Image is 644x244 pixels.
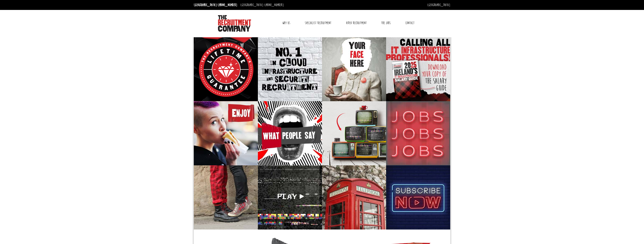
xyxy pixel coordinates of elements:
a: Why Us [279,18,293,28]
a: [PHONE_NUMBER] [264,3,284,7]
a: [PHONE_NUMBER] [218,3,237,7]
a: The Jobs [378,18,394,28]
a: [GEOGRAPHIC_DATA] [427,3,450,7]
a: Specialist Recruitment [302,18,334,28]
img: The Recruitment Company [218,15,251,32]
a: Contact [402,18,418,28]
li: [GEOGRAPHIC_DATA]: [193,2,238,8]
li: [GEOGRAPHIC_DATA]: [239,2,285,8]
a: Video Recruitment [343,18,370,28]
